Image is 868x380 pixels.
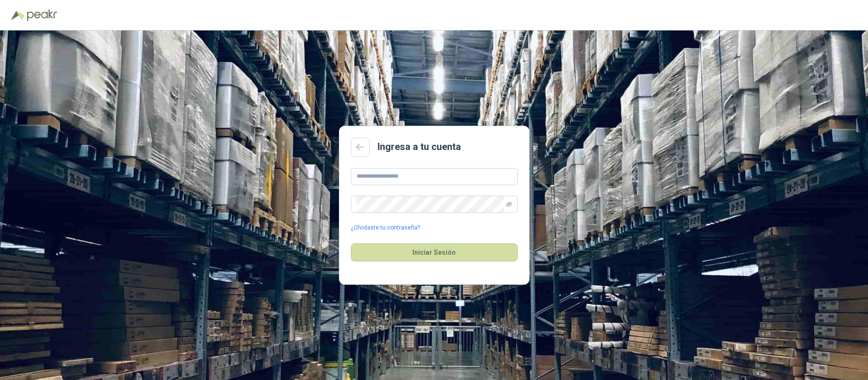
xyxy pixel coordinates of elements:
[378,140,461,154] h2: Ingresa a tu cuenta
[351,243,518,261] button: Iniciar Sesión
[351,223,420,232] a: ¿Olvidaste tu contraseña?
[27,10,57,21] img: Peakr
[506,201,512,207] span: eye-invisible
[11,10,25,20] img: Logo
